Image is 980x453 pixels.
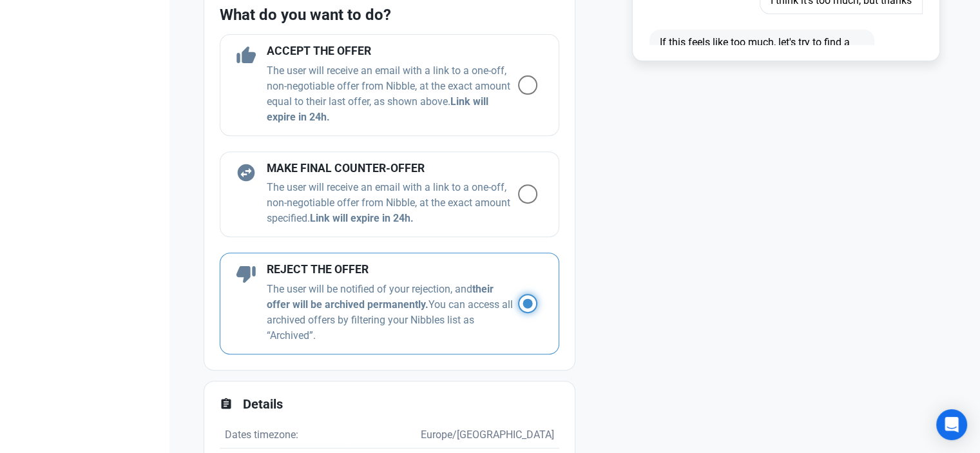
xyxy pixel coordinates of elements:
h4: REJECT THE OFFER [267,264,518,276]
span: swap_horizontal_circle [236,162,256,183]
p: The user will be notified of your rejection, and You can access all archived offers by filtering ... [267,282,518,343]
td: Europe/[GEOGRAPHIC_DATA] [348,422,559,448]
span: thumb_down [236,264,256,284]
td: Dates timezone: [220,422,349,448]
p: The user will receive an email with a link to a one-off, non-negotiable offer from Nibble, at the... [267,63,518,125]
span: thumb_up [236,45,256,66]
h2: Details [243,397,559,412]
h4: ACCEPT THE OFFER [267,45,518,58]
span: assignment [220,398,233,410]
span: If this feels like too much, let's try to find a fair price for everyone here. [649,30,874,71]
b: Link will expire in 24h. [267,95,488,123]
h4: MAKE FINAL COUNTER-OFFER [267,162,518,175]
b: Link will expire in 24h. [310,212,414,224]
p: The user will receive an email with a link to a one-off, non-negotiable offer from Nibble, at the... [267,180,518,226]
h2: What do you want to do? [220,6,559,24]
div: Open Intercom Messenger [936,409,967,440]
